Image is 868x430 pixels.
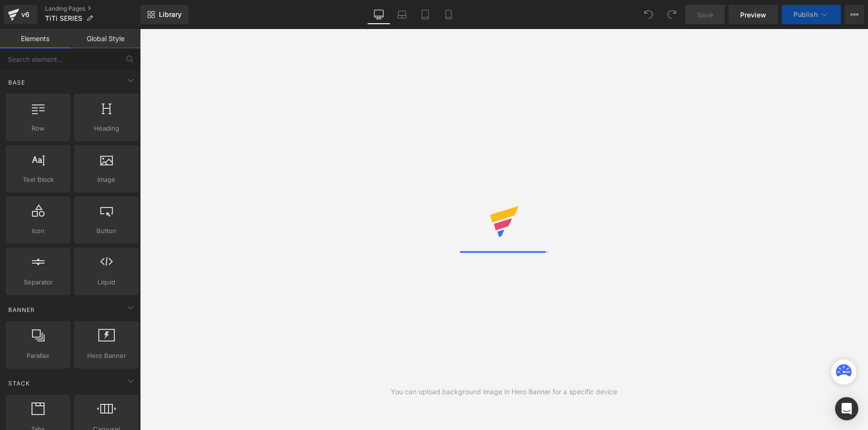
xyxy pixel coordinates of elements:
span: TiTi SERIES [45,15,82,22]
span: Publish [793,11,818,18]
span: Separator [9,277,67,287]
a: Landing Pages [45,5,140,13]
span: Text Block [9,175,67,185]
a: Laptop [390,5,414,24]
span: Row [9,123,67,133]
div: v6 [19,8,31,21]
span: Hero Banner [77,351,136,361]
a: v6 [4,5,37,24]
span: Button [77,226,136,236]
a: Tablet [414,5,437,24]
span: Liquid [77,277,136,287]
span: Stack [7,379,31,388]
span: Icon [9,226,67,236]
a: Preview [728,5,778,24]
a: Global Style [70,29,140,48]
div: Open Intercom Messenger [835,397,858,420]
a: Mobile [437,5,460,24]
button: Publish [782,5,841,24]
button: Undo [639,5,658,24]
div: You can upload background image in Hero Banner for a specific device [391,386,617,397]
span: Preview [740,10,766,20]
button: Redo [662,5,682,24]
span: Parallax [9,351,67,361]
button: More [845,5,864,24]
a: Desktop [367,5,390,24]
span: Library [159,10,182,19]
a: New Library [140,5,188,24]
span: Image [77,175,136,185]
span: Base [7,78,26,87]
span: Save [697,10,713,20]
span: Banner [7,305,36,314]
span: Heading [77,123,136,133]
